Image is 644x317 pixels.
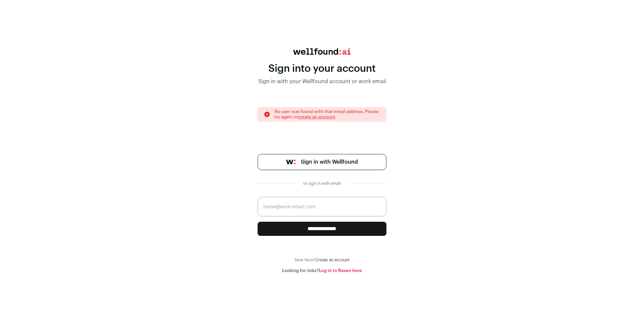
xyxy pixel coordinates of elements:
[258,77,386,86] div: Sign in with your Wellfound account or work email
[315,258,350,262] a: Create an account
[301,158,358,166] span: Sign in with Wellfound
[258,63,386,75] div: Sign into your account
[258,197,386,216] input: name@work-email.com
[258,257,386,263] div: New here?
[301,181,343,186] div: or sign in with email
[298,115,335,119] a: create an account
[286,160,296,164] img: wellfound-symbol-flush-black-fb3c872781a75f747ccb3a119075da62bfe97bd399995f84a933054e44a575c4.png
[319,268,362,273] a: Log in to Raven here
[293,48,351,55] img: wellfound:ai
[258,154,386,170] a: Sign in with Wellfound
[274,109,380,120] p: No user was found with that email address. Please try again or .
[258,268,386,273] div: Looking for Jobs?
